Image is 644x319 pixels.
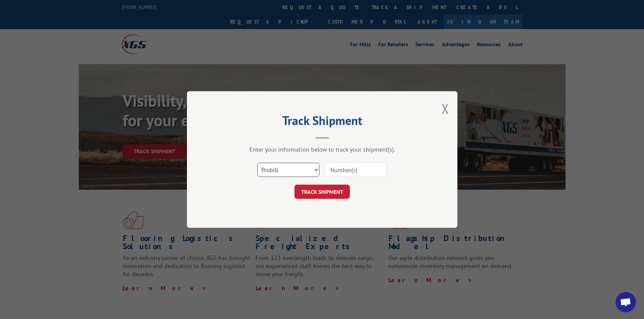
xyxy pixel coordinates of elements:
[442,100,449,117] button: Close modal
[616,292,636,312] div: Open chat
[221,116,424,129] h2: Track Shipment
[325,163,387,177] input: Number(s)
[294,185,350,199] button: TRACK SHIPMENT
[221,145,424,153] div: Enter your information below to track your shipment(s).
